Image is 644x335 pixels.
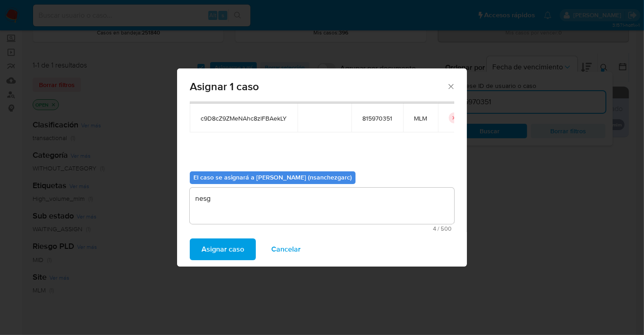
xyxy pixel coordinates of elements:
[447,82,455,90] button: Cerrar ventana
[449,112,460,123] button: icon-button
[260,238,312,260] button: Cancelar
[190,81,447,92] span: Asignar 1 caso
[362,114,392,122] span: 815970351
[201,114,287,122] span: c9D8cZ9ZMeNAhc8zlFBAekLY
[192,226,452,232] span: Máximo 500 caracteres
[177,68,467,267] div: assign-modal
[271,239,301,259] span: Cancelar
[193,173,352,182] b: El caso se asignará a [PERSON_NAME] (nsanchezgarc)
[190,238,256,260] button: Asignar caso
[414,114,427,122] span: MLM
[190,188,454,224] textarea: nesg
[202,239,244,259] span: Asignar caso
